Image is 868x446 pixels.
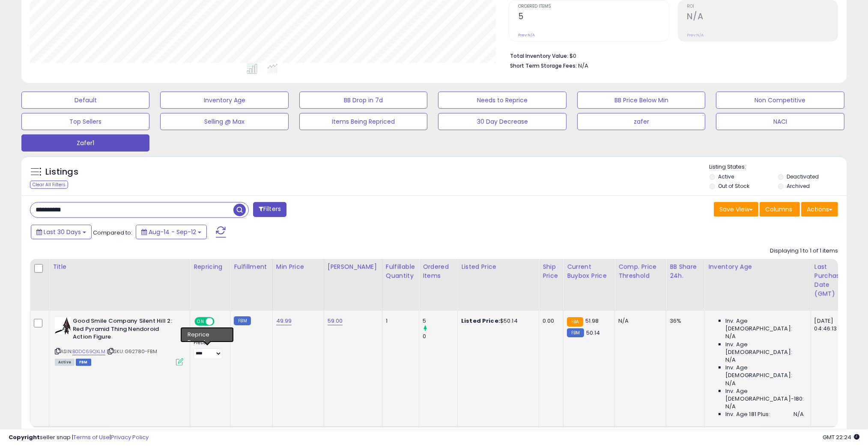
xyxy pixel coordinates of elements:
h2: N/A [687,12,838,23]
div: Last Purchase Date (GMT) [814,262,846,298]
label: Deactivated [787,173,819,180]
span: N/A [725,380,736,387]
span: 50.14 [586,329,600,337]
div: 36% [670,317,698,325]
div: Listed Price [461,262,535,271]
span: Columns [765,205,792,214]
div: Fulfillment [234,262,268,271]
button: Columns [760,202,800,217]
p: Listing States: [710,163,847,171]
h5: Listings [45,166,78,178]
button: Non Competitive [716,92,844,109]
a: 49.99 [276,317,292,325]
b: Total Inventory Value: [510,52,568,59]
b: Short Term Storage Fees: [510,62,577,69]
span: Inv. Age [DEMOGRAPHIC_DATA]-180: [725,387,804,403]
div: Ship Price [543,262,560,280]
span: N/A [725,403,736,410]
button: Zafer1 [21,134,149,152]
small: FBA [567,317,583,327]
a: B0DC69QXLM [72,348,105,355]
button: Needs to Reprice [438,92,566,109]
div: Min Price [276,262,320,271]
div: Ordered Items [423,262,454,280]
h2: 5 [518,12,668,23]
small: Prev: N/A [518,33,535,38]
div: Title [53,262,186,271]
button: Inventory Age [160,92,288,109]
div: Comp. Price Threshold [618,262,662,280]
button: Items Being Repriced [299,113,427,130]
button: NACI [716,113,844,130]
span: Inv. Age 181 Plus: [725,410,770,418]
div: Current Buybox Price [567,262,611,280]
button: 30 Day Decrease [438,113,566,130]
span: Ordered Items [518,4,668,9]
button: Actions [801,202,838,217]
span: | SKU: G92780-FBM [107,348,157,355]
div: seller snap | | [9,434,149,442]
img: 41ic0yad8ZL._SL40_.jpg [55,317,71,334]
span: ON [195,318,206,325]
button: Selling @ Max [160,113,288,130]
div: 0.00 [543,317,557,325]
div: [PERSON_NAME] [328,262,379,271]
span: 51.98 [585,317,599,325]
div: Clear All Filters [30,181,68,189]
button: Last 30 Days [31,225,92,239]
button: Filters [253,202,286,217]
span: Last 30 Days [44,228,81,236]
span: All listings currently available for purchase on Amazon [55,359,75,366]
span: ROI [687,4,838,9]
label: Active [719,173,734,180]
span: Aug-14 - Sep-12 [149,228,196,236]
span: 2025-10-13 22:24 GMT [823,433,859,441]
span: N/A [725,356,736,364]
a: Privacy Policy [111,433,149,441]
span: N/A [578,62,588,70]
div: Inventory Age [708,262,807,271]
button: Aug-14 - Sep-12 [136,225,207,239]
label: Archived [787,182,810,190]
span: FBM [76,359,91,366]
div: $50.14 [461,317,532,325]
div: BB Share 24h. [670,262,701,280]
a: Terms of Use [73,433,110,441]
span: OFF [213,318,227,325]
small: FBM [567,328,584,337]
div: Fulfillable Quantity [386,262,415,280]
div: 5 [423,317,457,325]
span: N/A [793,410,804,418]
strong: Copyright [9,433,40,441]
span: N/A [725,333,736,340]
small: Prev: N/A [687,33,704,38]
button: BB Price Below Min [577,92,705,109]
div: 1 [386,317,412,325]
label: Out of Stock [719,182,750,190]
div: 0 [423,333,457,340]
div: Displaying 1 to 1 of 1 items [770,247,838,255]
li: $0 [510,50,832,60]
span: Inv. Age [DEMOGRAPHIC_DATA]: [725,317,804,333]
div: Amazon AI [194,330,224,338]
span: Inv. Age [DEMOGRAPHIC_DATA]: [725,364,804,379]
button: Default [21,92,149,109]
div: Preset: [194,340,224,359]
div: ASIN: [55,317,183,365]
button: BB Drop in 7d [299,92,427,109]
button: Save View [714,202,758,217]
span: Inv. Age [DEMOGRAPHIC_DATA]: [725,341,804,356]
b: Listed Price: [461,317,500,325]
div: Repricing [194,262,227,271]
span: Compared to: [93,229,132,237]
button: Top Sellers [21,113,149,130]
a: 59.00 [328,317,343,325]
button: zafer [577,113,705,130]
div: N/A [618,317,659,325]
small: FBM [234,316,251,325]
b: Good Smile Company Silent Hill 2: Red Pyramid Thing Nendoroid Action Figure [73,317,177,343]
div: [DATE] 04:46:13 [814,317,843,333]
